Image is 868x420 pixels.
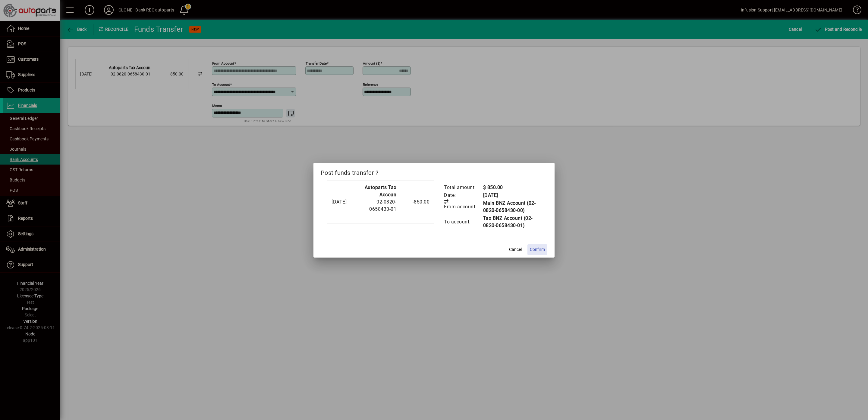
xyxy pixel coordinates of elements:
button: Confirm [527,244,547,255]
div: -850.00 [399,198,429,206]
h2: Post funds transfer ? [313,163,555,180]
td: Date: [444,191,483,199]
button: Cancel [506,244,525,255]
strong: Autoparts Tax Accoun [365,184,397,197]
span: Cancel [509,246,522,253]
td: $ 850.00 [483,184,541,191]
td: To account: [444,214,483,229]
td: From account: [444,199,483,214]
td: Main BNZ Account (02-0820-0658430-00) [483,199,541,214]
td: Total amount: [444,184,483,191]
td: Tax BNZ Account (02-0820-0658430-01) [483,214,541,229]
div: [DATE] [332,198,351,206]
span: 02-0820-0658430-01 [369,199,396,212]
span: Confirm [530,246,545,253]
td: [DATE] [483,191,541,199]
